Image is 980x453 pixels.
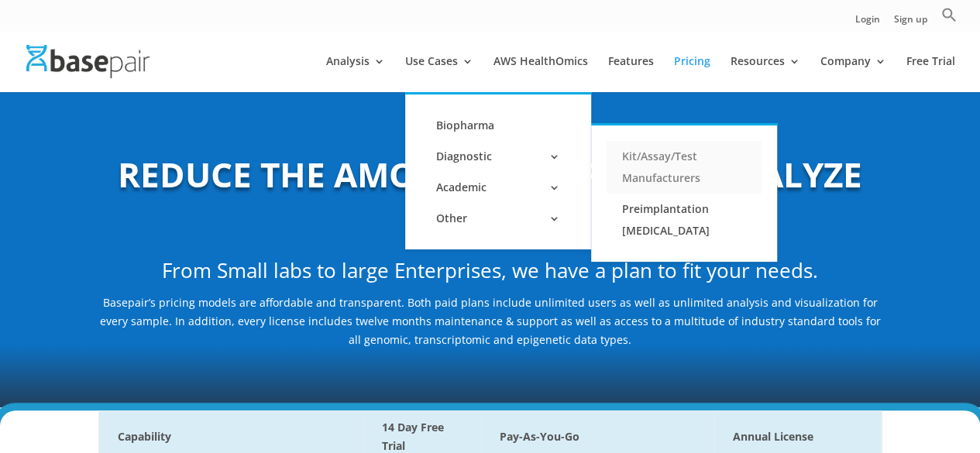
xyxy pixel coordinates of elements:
[894,15,927,31] a: Sign up
[493,56,588,92] a: AWS HealthOmics
[607,141,762,194] a: Kit/Assay/Test Manufacturers
[421,203,576,234] a: Other
[820,56,886,92] a: Company
[98,256,882,293] h2: From Small labs to large Enterprises, we have a plan to fit your needs.
[26,45,150,78] img: Basepair
[405,56,473,92] a: Use Cases
[941,7,957,31] a: Search Icon Link
[906,56,955,92] a: Free Trial
[118,151,862,247] b: REDUCE THE AMOUNT YOU PAY TO ANALYZE NGS DATA
[100,295,881,347] span: Basepair’s pricing models are affordable and transparent. Both paid plans include unlimited users...
[903,376,961,434] iframe: To enrich screen reader interactions, please activate Accessibility in Grammarly extension settings
[326,56,385,92] a: Analysis
[421,110,576,141] a: Biopharma
[607,194,762,246] a: Preimplantation [MEDICAL_DATA]
[674,56,710,92] a: Pricing
[855,15,880,31] a: Login
[421,172,576,203] a: Academic
[731,56,800,92] a: Resources
[608,56,654,92] a: Features
[941,7,957,22] svg: Search
[421,141,576,172] a: Diagnostic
